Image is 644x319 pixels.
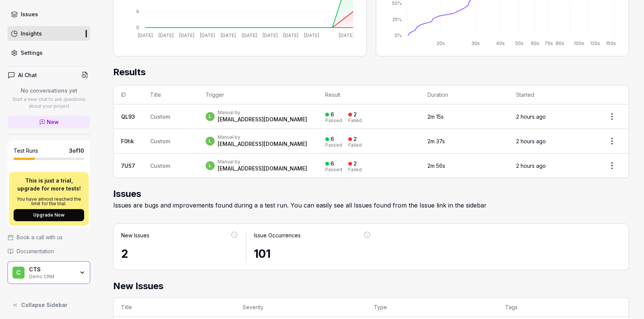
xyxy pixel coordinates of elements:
time: 2 hours ago [516,138,546,144]
time: 2m 37s [427,138,444,144]
div: Failed [348,167,362,172]
time: 2 hours ago [516,163,546,169]
tspan: 0% [395,33,402,38]
tspan: 100s [574,40,584,46]
a: Documentation [8,247,90,255]
time: 2m 15s [427,113,443,120]
tspan: [DATE] [179,33,194,38]
h5: Test Runs [14,147,38,154]
div: [EMAIL_ADDRESS][DOMAIN_NAME] [218,140,307,148]
tspan: 6 [136,9,139,14]
tspan: [DATE] [221,33,236,38]
div: CTS [29,266,74,273]
a: Book a call with us [8,233,90,241]
tspan: 50s [515,40,524,46]
span: Book a call with us [17,233,63,241]
div: Failed [348,143,362,147]
h4: AI Chat [18,71,37,79]
p: This is just a trial, upgrade for more tests! [14,177,84,192]
a: Settings [8,45,90,60]
tspan: 30s [471,40,480,46]
div: Demo CRM [29,273,74,279]
th: Title [114,298,235,317]
th: Trigger [198,85,318,104]
div: 6 [330,160,334,167]
p: No conversations yet [8,87,90,94]
a: Insights [8,26,90,41]
span: New [47,118,59,126]
span: 3 of 10 [69,147,84,155]
tspan: [DATE] [304,33,319,38]
a: Issues [8,7,90,22]
time: 2m 56s [427,163,445,169]
div: 2 [354,160,357,167]
tspan: 80s [555,40,564,46]
div: 6 [330,111,334,118]
p: Start a new chat to ask questions about your project [8,96,90,110]
div: Passed [325,118,342,123]
tspan: [DATE] [138,33,153,38]
div: Issues [21,10,38,18]
button: Upgrade Now [14,209,84,221]
div: Passed [325,167,342,172]
h2: Results [113,65,629,85]
tspan: 25% [392,17,402,22]
th: Result [318,85,420,104]
th: Severity [235,298,366,317]
time: 2 hours ago [516,113,546,120]
div: Failed [348,118,362,123]
tspan: 60s [531,40,539,46]
th: Started [509,85,595,104]
button: CCTSDemo CRM [8,261,90,284]
span: Documentation [17,247,54,255]
tspan: [DATE] [339,33,354,38]
span: Collapse Sidebar [21,301,68,309]
tspan: 120s [590,40,600,46]
div: Passed [325,143,342,147]
th: Title [143,85,198,104]
div: [EMAIL_ADDRESS][DOMAIN_NAME] [218,116,307,123]
button: Collapse Sidebar [8,297,90,313]
div: [EMAIL_ADDRESS][DOMAIN_NAME] [218,165,307,172]
div: New Issues [121,231,149,239]
div: Manual by [218,134,307,140]
div: Insights [21,29,42,37]
tspan: 20s [437,40,445,46]
div: 6 [330,136,334,142]
div: Issues are bugs and improvements found during a a test run. You can easily see all Issues found f... [113,201,629,210]
span: Custom [150,138,170,144]
div: Manual by [218,110,307,116]
span: Custom [150,163,170,169]
div: 2 [121,245,238,262]
a: New [8,116,90,128]
span: Custom [150,113,170,120]
span: l [206,161,215,170]
span: C [12,266,25,279]
tspan: 40s [496,40,504,46]
h2: Issues [113,187,629,201]
th: Duration [420,85,509,104]
tspan: 0 [136,25,139,30]
a: F0hk [121,138,134,144]
div: Settings [21,49,43,57]
div: Issue Occurrences [254,231,301,239]
tspan: [DATE] [200,33,215,38]
th: Tags [497,298,629,317]
p: You have almost reached the limit for the trial. [14,197,84,206]
tspan: [DATE] [263,33,278,38]
tspan: 50% [392,0,402,6]
span: l [206,112,215,121]
div: 2 [354,136,357,142]
div: Manual by [218,159,307,165]
tspan: 70s [544,40,553,46]
div: 101 [254,245,371,262]
th: ID [114,85,143,104]
tspan: [DATE] [158,33,174,38]
span: l [206,136,215,146]
div: 2 [354,111,357,118]
h2: New Issues [113,279,629,293]
tspan: [DATE] [242,33,257,38]
tspan: 150s [606,40,616,46]
a: 7US7 [121,163,135,169]
a: QL93 [121,113,135,120]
